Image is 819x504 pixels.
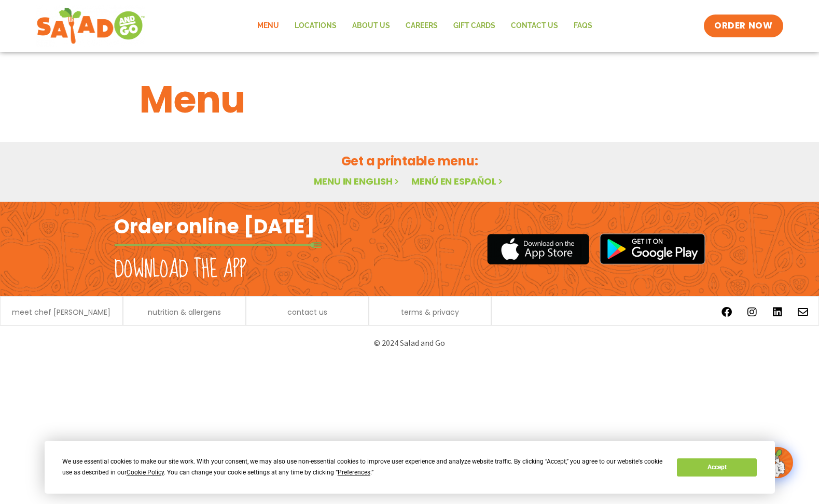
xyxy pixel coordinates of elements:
a: About Us [344,14,398,38]
img: wpChatIcon [763,448,792,477]
button: Accept [677,458,757,477]
a: ORDER NOW [704,15,783,37]
span: Cookie Policy [127,469,164,476]
h2: Order online [DATE] [114,214,315,239]
a: GIFT CARDS [446,14,503,38]
a: meet chef [PERSON_NAME] [12,309,110,316]
a: FAQs [566,14,600,38]
a: Menu [249,14,287,38]
h2: Download the app [114,255,246,284]
img: appstore [487,232,589,266]
a: terms & privacy [401,309,459,316]
div: We use essential cookies to make our site work. With your consent, we may also use non-essential ... [62,456,664,478]
span: Preferences [338,469,370,476]
h1: Menu [140,72,680,128]
a: Menú en español [411,175,505,188]
p: © 2024 Salad and Go [119,336,700,350]
div: Cookie Consent Prompt [45,441,775,494]
img: fork [114,242,322,248]
img: google_play [600,233,705,264]
a: contact us [287,309,327,316]
a: nutrition & allergens [148,309,221,316]
a: Contact Us [503,14,566,38]
nav: Menu [249,14,600,38]
img: new-SAG-logo-768×292 [36,5,146,47]
h2: Get a printable menu: [140,152,680,170]
a: Careers [398,14,446,38]
span: ORDER NOW [714,20,772,32]
a: Menu in English [314,175,401,188]
a: Locations [287,14,344,38]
